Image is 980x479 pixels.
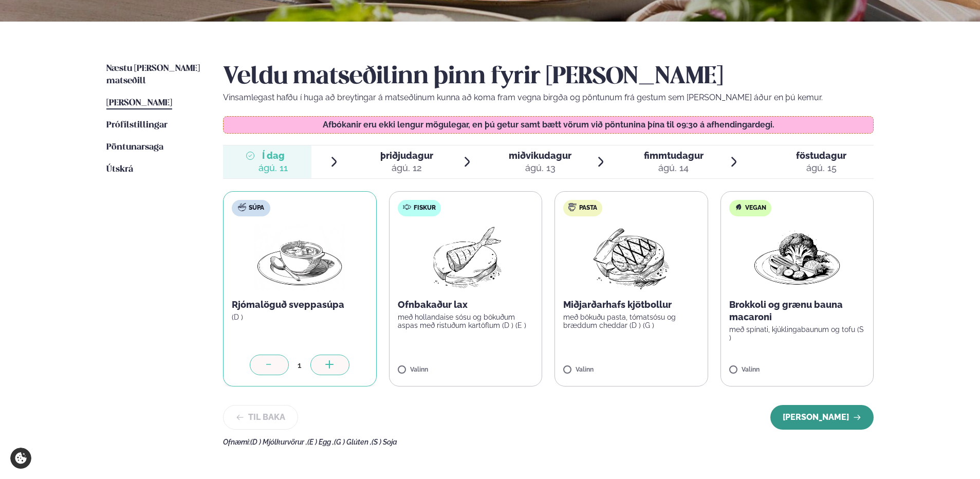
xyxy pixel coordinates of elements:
[238,203,246,211] img: soup.svg
[223,91,874,104] p: Vinsamlegast hafðu í huga að breytingar á matseðlinum kunna að koma fram vegna birgða og pöntunum...
[729,299,865,323] p: Brokkoli og grænu bauna macaroni
[420,225,511,290] img: Fish.png
[586,225,677,290] img: Beef-Meat.png
[223,405,298,430] button: Til baka
[106,165,133,174] span: Útskrá
[250,438,307,446] span: (D ) Mjólkurvörur ,
[289,359,310,371] div: 1
[403,203,411,211] img: fish.svg
[106,121,168,130] span: Prófílstillingar
[232,299,368,311] p: Rjómalöguð sveppasúpa
[745,204,766,212] span: Vegan
[106,143,163,152] span: Pöntunarsaga
[307,438,334,446] span: (E ) Egg ,
[106,97,172,109] a: [PERSON_NAME]
[398,299,534,311] p: Ofnbakaður lax
[509,162,571,174] div: ágú. 13
[234,121,863,129] p: Afbókanir eru ekki lengur mögulegar, en þú getur samt bætt vörum við pöntunina þína til 09:30 á a...
[414,204,436,212] span: Fiskur
[752,225,842,290] img: Vegan.png
[106,163,133,176] a: Útskrá
[334,438,372,446] span: (G ) Glúten ,
[770,405,874,430] button: [PERSON_NAME]
[106,64,200,85] span: Næstu [PERSON_NAME] matseðill
[398,313,534,329] p: með hollandaise sósu og bökuðum aspas með ristuðum kartöflum (D ) (E )
[232,313,368,321] p: (D )
[258,150,288,162] span: Í dag
[563,313,699,329] p: með bökuðu pasta, tómatsósu og bræddum cheddar (D ) (G )
[568,203,577,211] img: pasta.svg
[509,150,571,161] span: miðvikudagur
[223,63,874,91] h2: Veldu matseðilinn þinn fyrir [PERSON_NAME]
[644,162,704,174] div: ágú. 14
[106,99,172,107] span: [PERSON_NAME]
[729,325,865,342] p: með spínati, kjúklingabaunum og tofu (S )
[563,299,699,311] p: Miðjarðarhafs kjötbollur
[380,150,433,161] span: þriðjudagur
[796,150,846,161] span: föstudagur
[10,448,31,469] a: Cookie settings
[249,204,264,212] span: Súpa
[796,162,846,174] div: ágú. 15
[106,119,168,132] a: Prófílstillingar
[258,162,288,174] div: ágú. 11
[106,141,163,154] a: Pöntunarsaga
[734,203,743,211] img: Vegan.svg
[380,162,433,174] div: ágú. 12
[579,204,597,212] span: Pasta
[254,225,345,290] img: Soup.png
[372,438,397,446] span: (S ) Soja
[223,438,874,446] div: Ofnæmi:
[644,150,704,161] span: fimmtudagur
[106,63,202,87] a: Næstu [PERSON_NAME] matseðill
